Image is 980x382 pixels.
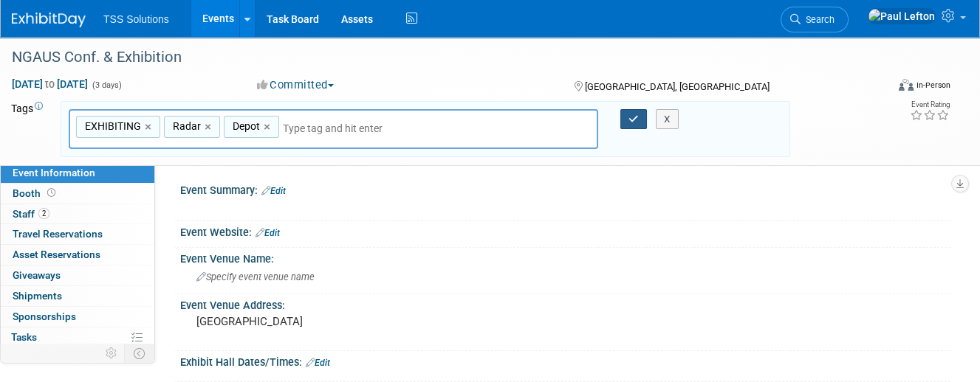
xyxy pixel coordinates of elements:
img: ExhibitDay [12,13,86,27]
span: Giveaways [13,269,61,281]
span: Shipments [13,290,62,302]
a: Edit [256,228,280,238]
a: Edit [306,358,330,368]
a: × [145,119,154,136]
span: (3 days) [91,80,122,90]
a: × [264,119,273,136]
img: Format-Inperson.png [899,79,914,91]
a: Giveaways [1,265,154,285]
div: Event Format [812,77,950,99]
div: Event Website: [180,221,950,240]
a: Staff2 [1,204,154,224]
div: Exhibit Hall Dates/Times: [180,351,950,370]
span: 2 [38,208,49,219]
span: Radar [170,119,201,133]
a: Shipments [1,286,154,306]
span: Asset Reservations [13,249,100,260]
span: Specify event venue name [196,271,315,282]
span: Tasks [11,331,37,343]
span: Travel Reservations [13,228,103,240]
div: Event Venue Address: [180,294,950,313]
td: Toggle Event Tabs [125,344,155,363]
div: Event Venue Name: [180,248,950,266]
span: [DATE] [DATE] [11,77,89,91]
img: Paul Lefton [868,8,936,24]
pre: [GEOGRAPHIC_DATA] [196,315,485,328]
a: Sponsorships [1,307,154,327]
div: Event Summary: [180,179,950,198]
a: Asset Reservations [1,245,154,265]
span: Sponsorships [13,310,76,322]
span: Search [801,14,835,25]
a: Tasks [1,327,154,347]
a: Event Information [1,163,154,183]
a: Edit [261,186,286,196]
div: In-Person [916,80,950,91]
a: Travel Reservations [1,224,154,244]
span: Booth [13,187,58,199]
span: TSS Solutions [103,13,169,25]
button: X [656,109,679,130]
input: Type tag and hit enter [283,121,490,136]
span: Event Information [13,167,95,178]
span: EXHIBITING [82,119,141,133]
a: Search [781,7,849,32]
span: Booth not reserved yet [44,187,58,198]
a: Booth [1,184,154,204]
div: NGAUS Conf. & Exhibition [7,44,871,71]
span: Staff [13,208,49,220]
td: Tags [11,101,47,158]
span: [GEOGRAPHIC_DATA], [GEOGRAPHIC_DATA] [585,81,770,92]
button: Committed [252,77,340,93]
span: to [43,78,57,90]
span: Depot [230,119,260,133]
div: Event Rating [910,101,950,108]
a: × [205,119,214,136]
td: Personalize Event Tab Strip [99,344,125,363]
